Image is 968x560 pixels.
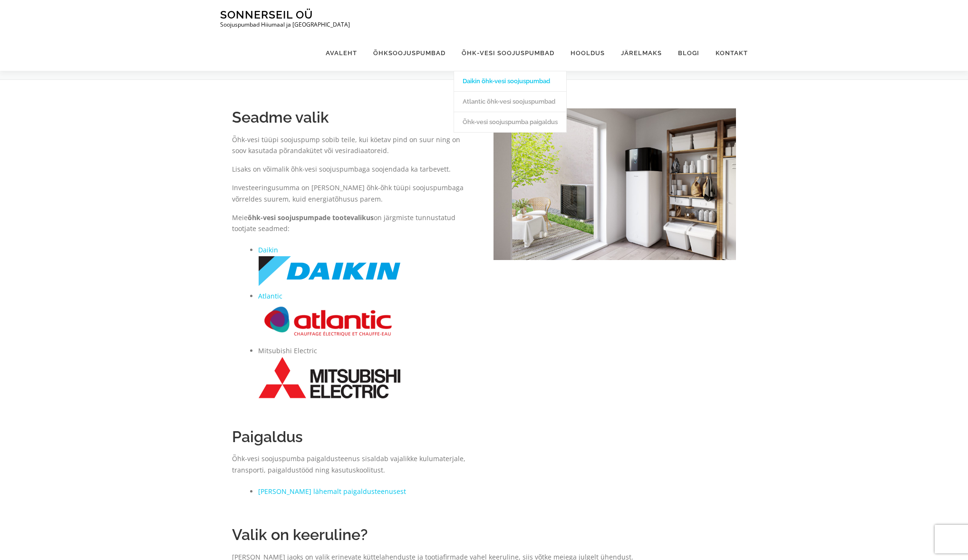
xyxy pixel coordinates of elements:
[454,112,566,132] a: Õhk-vesi soojuspumba paigaldus
[365,35,454,71] a: Õhksoojuspumbad
[258,245,278,254] a: Daikin
[258,345,474,399] li: Mitsubishi Electric
[232,526,736,544] h2: Valik on keeruline?
[562,35,613,71] a: Hooldus
[232,428,474,446] h2: Paigaldus
[232,108,474,126] h2: Seadme valik
[494,108,736,260] img: Daikin-Altherma-heat-pump-Image-Dailkin
[220,21,350,28] p: Soojuspumbad Hiiumaal ja [GEOGRAPHIC_DATA]
[232,212,474,235] p: Meie on järgmiste tunnustatud tootjate seadmed:
[613,35,670,71] a: Järelmaks
[318,35,365,71] a: Avaleht
[258,487,406,496] a: [PERSON_NAME] lähemalt paigaldusteenusest
[670,35,707,71] a: Blogi
[248,213,374,222] strong: õhk-vesi soojuspumpade tootevalikus
[454,91,566,112] a: Atlantic õhk-vesi soojuspumbad
[454,71,566,91] a: Daikin õhk-vesi soojuspumbad
[454,35,562,71] a: Õhk-vesi soojuspumbad
[258,291,282,300] a: Atlantic
[232,164,474,175] p: Lisaks on võimalik õhk-vesi soojuspumbaga soojendada ka tarbevett.
[232,453,474,476] p: Õhk-vesi soojuspumba paigaldusteenus sisaldab vajalikke kulumaterjale, transporti, paigaldustööd ...
[232,182,474,205] p: Investeeringusumma on [PERSON_NAME] õhk-õhk tüüpi soojuspumbaga võrreldes suurem, kuid energiatõh...
[707,35,748,71] a: Kontakt
[232,134,474,157] p: Õhk-vesi tüüpi soojuspump sobib teile, kui köetav pind on suur ning on soov kasutada põrandakütet...
[220,8,313,21] a: Sonnerseil OÜ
